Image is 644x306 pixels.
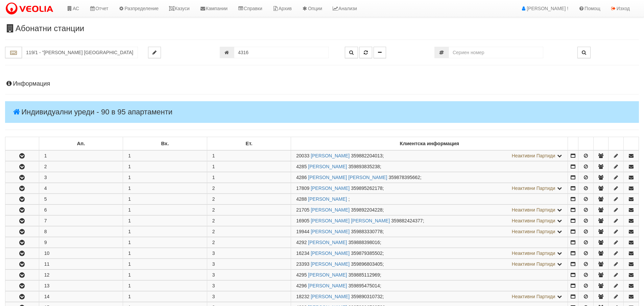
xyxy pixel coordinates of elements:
[39,226,123,237] td: 8
[624,137,639,151] td: : No sort applied, sorting is disabled
[291,161,568,172] td: ;
[291,291,568,302] td: ;
[593,137,609,151] td: : No sort applied, sorting is disabled
[246,141,253,146] b: Ет.
[512,261,555,267] span: Неактивни Партиди
[311,185,350,191] a: [PERSON_NAME]
[308,272,347,278] a: [PERSON_NAME]
[212,240,215,245] span: 2
[212,218,215,223] span: 2
[212,294,215,299] span: 3
[308,196,347,202] a: [PERSON_NAME]
[5,81,639,87] h4: Информация
[123,226,207,237] td: 1
[39,161,123,172] td: 2
[296,164,307,169] span: Партида №
[212,261,215,267] span: 3
[400,141,459,146] b: Клиентска информация
[5,101,639,123] h4: Индивидуални уреди - 90 в 95 апартаменти
[311,207,350,213] a: [PERSON_NAME]
[308,240,347,245] a: [PERSON_NAME]
[348,164,380,169] span: 359893835238
[388,175,420,180] span: 359878395662
[123,270,207,280] td: 1
[296,272,307,278] span: Партида №
[311,153,350,158] a: [PERSON_NAME]
[311,229,350,234] a: [PERSON_NAME]
[308,164,347,169] a: [PERSON_NAME]
[512,185,555,191] span: Неактивни Партиди
[123,172,207,183] td: 1
[39,270,123,280] td: 12
[308,175,387,180] a: [PERSON_NAME] [PERSON_NAME]
[39,150,123,161] td: 1
[291,183,568,194] td: ;
[609,137,624,151] td: : No sort applied, sorting is disabled
[512,294,555,299] span: Неактивни Партиди
[39,137,123,151] td: Ап.: No sort applied, sorting is disabled
[212,272,215,278] span: 3
[391,218,423,223] span: 359882424377
[5,24,639,33] h3: Абонатни станции
[291,194,568,204] td: ;
[296,294,309,299] span: Партида №
[39,281,123,291] td: 13
[512,229,555,234] span: Неактивни Партиди
[39,183,123,194] td: 4
[351,153,382,158] span: 359882204013
[291,205,568,215] td: ;
[123,150,207,161] td: 1
[296,207,309,213] span: Партида №
[123,281,207,291] td: 1
[123,259,207,269] td: 1
[123,237,207,248] td: 1
[568,137,578,151] td: : No sort applied, sorting is disabled
[296,218,309,223] span: Партида №
[212,229,215,234] span: 2
[351,185,382,191] span: 359895262178
[123,205,207,215] td: 1
[5,137,39,151] td: : No sort applied, sorting is disabled
[212,250,215,256] span: 3
[291,237,568,248] td: ;
[212,185,215,191] span: 2
[39,172,123,183] td: 3
[291,270,568,280] td: ;
[311,294,350,299] a: [PERSON_NAME]
[77,141,85,146] b: Ап.
[212,283,215,288] span: 3
[348,240,380,245] span: 359888398016
[351,294,382,299] span: 359890310732
[39,216,123,226] td: 7
[123,291,207,302] td: 1
[291,259,568,269] td: ;
[291,281,568,291] td: ;
[5,2,56,16] img: VeoliaLogo.png
[291,226,568,237] td: ;
[123,194,207,204] td: 1
[351,250,382,256] span: 359879385502
[296,250,309,256] span: Партида №
[296,240,307,245] span: Партида №
[123,248,207,259] td: 1
[39,259,123,269] td: 11
[22,47,138,58] input: Абонатна станция
[311,250,350,256] a: [PERSON_NAME]
[291,137,568,151] td: Клиентска информация: No sort applied, sorting is disabled
[449,47,543,58] input: Сериен номер
[512,250,555,256] span: Неактивни Партиди
[123,183,207,194] td: 1
[207,137,291,151] td: Ет.: No sort applied, sorting is disabled
[311,261,350,267] a: [PERSON_NAME]
[512,207,555,213] span: Неактивни Партиди
[348,283,380,288] span: 359895475014
[39,291,123,302] td: 14
[234,47,329,58] input: Партида №
[308,283,347,288] a: [PERSON_NAME]
[291,172,568,183] td: ;
[39,205,123,215] td: 6
[212,164,215,169] span: 1
[296,175,307,180] span: Партида №
[212,153,215,158] span: 1
[512,218,555,223] span: Неактивни Партиди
